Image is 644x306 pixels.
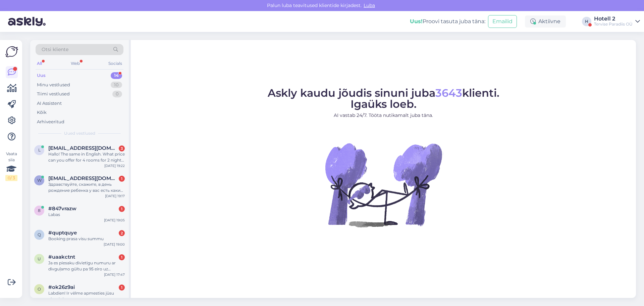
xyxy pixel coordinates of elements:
img: No Chat active [323,124,444,245]
div: [DATE] 19:17 [105,193,125,199]
div: Booking prasa visu summu [48,236,125,242]
div: H [582,17,591,26]
div: Vaata siia [5,151,17,181]
div: 1 [119,206,125,212]
div: 10 [111,82,122,88]
div: Minu vestlused [37,82,70,88]
div: Hallo! The same in English. What price can you offer for 4 rooms for 2 nights for 16-18/11/2025? [48,151,125,163]
span: l [38,147,41,152]
div: Ja es piesaku divietīgu numuru ar divguļamo gūltu pa 95 eiro uz diennakti, vai ieeja atrakciju pa... [48,260,125,272]
span: w [37,178,42,183]
span: lasma.esenvalde@inbox.lv [48,145,118,151]
div: 3 [119,145,125,151]
div: [DATE] 19:05 [104,218,125,223]
span: #quptquye [48,230,77,236]
a: Hotell 2Tervise Paradiis OÜ [594,16,640,27]
span: o [38,287,41,292]
b: Uus! [410,18,423,25]
div: 1 [119,176,125,182]
span: #ok26z9ai [48,284,75,290]
div: AI Assistent [37,100,62,107]
span: Luba [362,2,377,8]
div: Hotell 2 [594,16,633,21]
div: 1 [119,254,125,260]
span: Askly kaudu jõudis sinuni juba klienti. Igaüks loeb. [268,86,499,111]
div: [DATE] 19:00 [104,242,125,247]
div: 0 / 3 [5,175,17,181]
div: [DATE] 17:47 [104,272,125,277]
div: Labdien! Ir vēlme apmesties jūsu viesnīcā un ozmantot spa zonu un akvaparku. Kas ir iekļauts vies... [48,290,125,302]
div: [DATE] 19:22 [104,163,125,168]
div: Kõik [37,109,47,116]
div: Labas [48,212,125,218]
div: Здравствуйте, скажите, в день рождение ребенка у вас есть какие то скидки или promocod? [48,181,125,193]
div: Socials [107,59,123,68]
img: Askly Logo [5,45,18,58]
button: Emailid [488,15,517,28]
div: All [36,59,43,68]
span: q [38,232,41,237]
div: Tervise Paradiis OÜ [594,21,633,27]
span: u [38,256,41,261]
div: Uus [37,72,46,79]
span: Uued vestlused [64,130,95,136]
span: welis@inbox.lv [48,175,118,181]
div: 0 [112,91,122,97]
p: AI vastab 24/7. Tööta nutikamalt juba täna. [268,112,499,119]
span: 3643 [435,86,462,99]
div: Arhiveeritud [37,119,64,125]
div: Aktiivne [525,15,566,28]
div: Proovi tasuta juba täna: [410,17,485,26]
div: Tiimi vestlused [37,91,70,97]
div: 14 [111,72,122,79]
span: #uaakctnt [48,254,75,260]
div: 1 [119,285,125,291]
div: 2 [119,230,125,236]
span: 8 [38,208,41,213]
span: Otsi kliente [42,46,68,53]
div: Web [69,59,81,68]
span: #847vrazw [48,206,76,212]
